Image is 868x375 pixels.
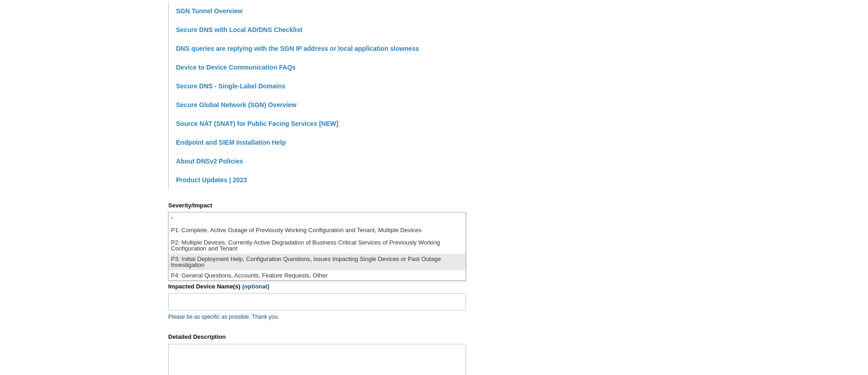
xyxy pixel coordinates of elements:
li: P1: Complete, Active Outage of Previously Working Configuration and Tenant, Multiple Devices [169,225,466,237]
li: P3: Initial Deployment Help, Configuration Questions, Issues Impacting Single Devices or Past Out... [169,254,466,270]
a: DNS queries are replying with the SGN IP address or local application slowness [176,45,419,52]
label: Detailed Description [168,332,466,342]
li: - [169,212,466,225]
a: Source NAT (SNAT) for Public Facing Services [NEW] [176,120,338,127]
label: Impacted Device Name(s) [168,282,466,291]
a: Device to Device Communication FAQs [176,64,296,71]
p: Please be as specific as possible. Thank you. [168,313,466,321]
a: Secure Global Network (SGN) Overview [176,101,297,109]
a: Product Updates | 2023 [176,176,247,184]
li: P2: Multiple Devices, Currently Active Degradation of Business Critical Services of Previously Wo... [169,237,466,254]
label: Severity/Impact [168,201,466,210]
li: P4: General Questions, Accounts, Feature Requests, Other [169,270,466,283]
span: (optional) [242,283,269,290]
a: About DNSv2 Policies [176,158,243,165]
a: Secure DNS with Local AD/DNS Checklist [176,26,302,33]
a: Endpoint and SIEM Installation Help [176,139,286,146]
a: Secure DNS - Single-Label Domains [176,82,286,90]
a: SGN Tunnel Overview [176,7,242,15]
